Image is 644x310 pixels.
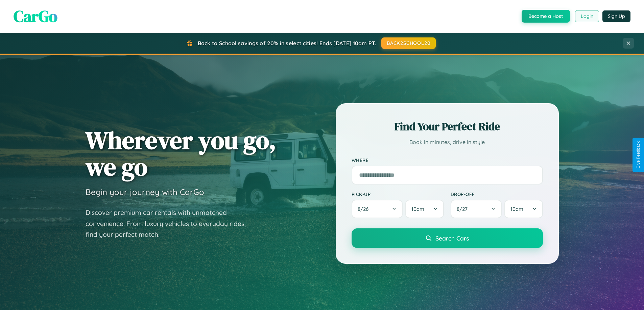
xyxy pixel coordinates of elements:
div: Give Feedback [636,141,641,169]
span: 8 / 27 [457,206,471,212]
p: Discover premium car rentals with unmatched convenience. From luxury vehicles to everyday rides, ... [86,207,255,240]
label: Pick-up [352,191,444,197]
button: BACK2SCHOOL20 [381,37,436,49]
span: CarGo [14,5,57,27]
span: Back to School savings of 20% in select cities! Ends [DATE] 10am PT. [198,40,376,47]
button: 8/27 [451,200,502,218]
button: Search Cars [352,228,543,248]
p: Book in minutes, drive in style [352,137,543,147]
button: Login [575,10,599,22]
span: 8 / 26 [358,206,372,212]
label: Drop-off [451,191,543,197]
button: Become a Host [522,10,570,23]
label: Where [352,157,543,163]
h1: Wherever you go, we go [86,127,276,180]
span: 10am [510,206,523,212]
button: 10am [405,200,444,218]
h3: Begin your journey with CarGo [86,187,204,197]
span: 10am [411,206,424,212]
span: Search Cars [435,234,469,242]
button: 10am [504,200,543,218]
button: Sign Up [602,10,630,22]
button: 8/26 [352,200,403,218]
h2: Find Your Perfect Ride [352,119,543,134]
